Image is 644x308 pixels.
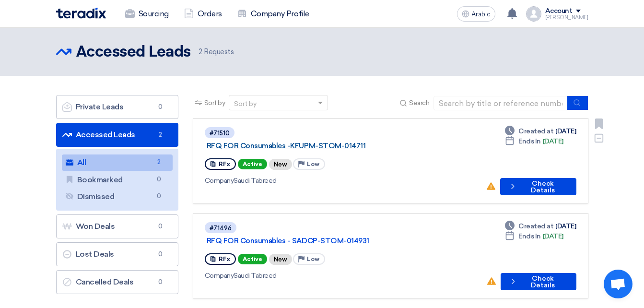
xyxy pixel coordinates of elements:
font: Accessed Leads [62,130,135,139]
input: Search by title or reference number [433,96,568,110]
a: Won Deals0 [56,214,178,238]
div: [PERSON_NAME] [545,15,588,20]
span: Low [307,161,319,167]
font: [DATE] [543,231,563,241]
a: Private Leads0 [56,95,178,119]
span: Company [205,177,234,185]
font: Sourcing [139,8,169,20]
font: Won Deals [62,222,115,231]
font: [DATE] [555,126,576,136]
img: Teradix logo [56,8,106,19]
a: Sourcing [117,3,176,24]
span: 2 [199,47,202,56]
font: Check Details [519,180,566,194]
span: Search [409,98,429,108]
font: Dismissed [66,192,115,201]
span: Active [238,159,267,169]
font: Company Profile [251,8,309,20]
span: 0 [155,277,166,287]
span: Arabic [471,11,491,18]
div: Sort by [234,99,257,109]
span: Sort by [204,98,225,108]
font: [DATE] [543,136,563,146]
span: Created at [518,221,553,231]
span: 2 [153,157,165,167]
font: [DATE] [555,221,576,231]
font: Lost Deals [62,249,114,259]
span: Company [205,272,234,280]
font: Saudi Tabreed [205,177,277,185]
div: #71496 [210,225,232,231]
font: Check Details [519,275,566,289]
a: Orders [176,3,230,24]
span: Low [307,256,319,262]
span: Created at [518,126,553,136]
a: RFQ FOR Consumables - SADCP-STOM-014931 [207,237,446,245]
span: 2 [155,130,166,140]
button: Check Details [500,178,576,195]
a: Accessed Leads2 [56,123,178,147]
span: Active [238,254,267,264]
span: 0 [153,175,165,185]
font: Orders [198,8,222,20]
img: profile_test.png [526,6,541,22]
h2: Accessed Leads [76,43,191,62]
a: RFQ FOR Consumables -KFUPM-STOM-014711 [207,142,446,150]
font: Bookmarked [66,175,123,184]
button: Arabic [457,6,495,22]
span: 0 [153,191,165,201]
font: Cancelled Deals [62,277,134,286]
a: Cancelled Deals0 [56,270,178,294]
div: New [269,159,292,170]
font: Private Leads [62,102,124,111]
span: 0 [155,102,166,112]
span: RFx [219,256,230,262]
font: Requests [204,47,234,56]
font: Saudi Tabreed [205,272,277,280]
a: Lost Deals0 [56,242,178,266]
span: RFx [219,161,230,167]
div: Account [545,7,573,15]
span: Ends In [518,136,541,146]
span: Ends In [518,231,541,241]
div: Open chat [604,270,632,298]
span: 0 [155,249,166,259]
button: Check Details [501,273,576,290]
div: #71510 [210,130,230,136]
font: All [66,158,86,167]
div: New [269,254,292,265]
span: 0 [155,222,166,231]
